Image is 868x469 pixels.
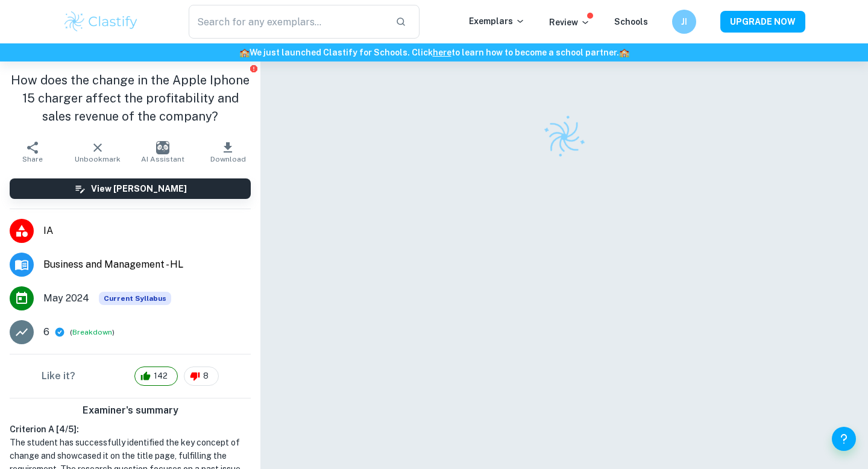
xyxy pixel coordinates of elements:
h6: Like it? [42,369,75,383]
span: ( ) [70,327,115,338]
div: 8 [184,367,219,386]
p: 6 [43,325,49,339]
button: JI [672,10,696,34]
p: Exemplars [469,14,525,28]
h6: JI [678,15,691,28]
span: Share [22,155,43,163]
button: AI Assistant [130,135,195,169]
div: 142 [134,367,178,386]
span: May 2024 [43,291,89,306]
a: here [433,48,451,57]
h1: How does the change in the Apple Iphone 15 charger affect the profitability and sales revenue of ... [10,71,251,125]
h6: We just launched Clastify for Schools. Click to learn how to become a school partner. [2,46,866,59]
span: 142 [147,370,174,382]
h6: Criterion A [ 4 / 5 ]: [10,423,251,436]
button: Report issue [249,64,258,73]
input: Search for any exemplars... [189,5,386,39]
span: Unbookmark [75,155,121,163]
button: UPGRADE NOW [720,11,805,33]
span: 8 [197,370,215,382]
h6: Examiner's summary [5,403,256,418]
span: IA [43,224,251,238]
p: Review [549,16,590,29]
button: Help and Feedback [832,427,856,451]
span: Current Syllabus [99,292,171,305]
span: AI Assistant [141,155,184,163]
span: 🏫 [239,48,250,57]
span: Business and Management - HL [43,257,251,272]
button: Download [195,135,260,169]
span: 🏫 [619,48,629,57]
button: Unbookmark [65,135,130,169]
button: Breakdown [72,327,112,338]
div: This exemplar is based on the current syllabus. Feel free to refer to it for inspiration/ideas wh... [99,292,171,305]
a: Schools [614,17,648,27]
img: Clastify logo [63,10,139,34]
span: Download [210,155,246,163]
img: AI Assistant [156,141,169,154]
button: View [PERSON_NAME] [10,178,251,199]
h6: View [PERSON_NAME] [91,182,187,195]
img: Clastify logo [535,108,593,166]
